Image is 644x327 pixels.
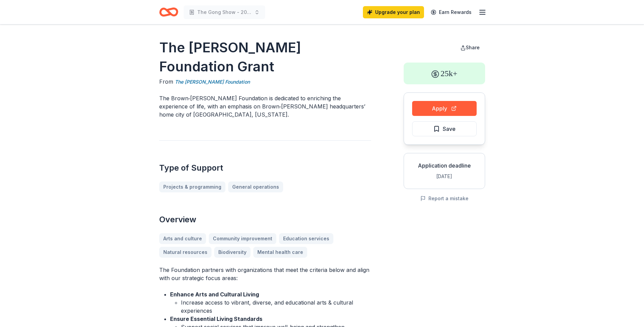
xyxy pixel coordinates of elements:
button: The Gong Show - 2024 [184,5,265,19]
h1: The [PERSON_NAME] Foundation Grant [159,38,371,76]
li: Increase access to vibrant, diverse, and educational arts & cultural experiences [181,298,371,315]
a: General operations [228,182,283,192]
a: Upgrade your plan [363,6,424,18]
strong: Ensure Essential Living Standards [170,315,262,322]
a: Home [159,4,178,20]
p: The Brown‑[PERSON_NAME] Foundation is dedicated to enriching the experience of life, with an emph... [159,94,371,119]
div: 25k+ [404,63,485,84]
a: The [PERSON_NAME] Foundation [175,78,250,86]
p: The Foundation partners with organizations that meet the criteria below and align with our strate... [159,266,371,282]
span: Share [466,45,480,50]
span: Save [443,124,456,133]
div: [DATE] [409,172,479,180]
div: From [159,78,371,86]
a: Earn Rewards [427,6,476,18]
h2: Type of Support [159,162,371,173]
strong: Enhance Arts and Cultural Living [170,291,259,298]
div: Application deadline [409,161,479,170]
h2: Overview [159,214,371,225]
button: Save [412,121,477,136]
button: Report a mistake [420,194,468,203]
span: The Gong Show - 2024 [197,8,252,16]
button: Share [455,41,485,54]
a: Projects & programming [159,182,225,192]
button: Apply [412,101,477,116]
